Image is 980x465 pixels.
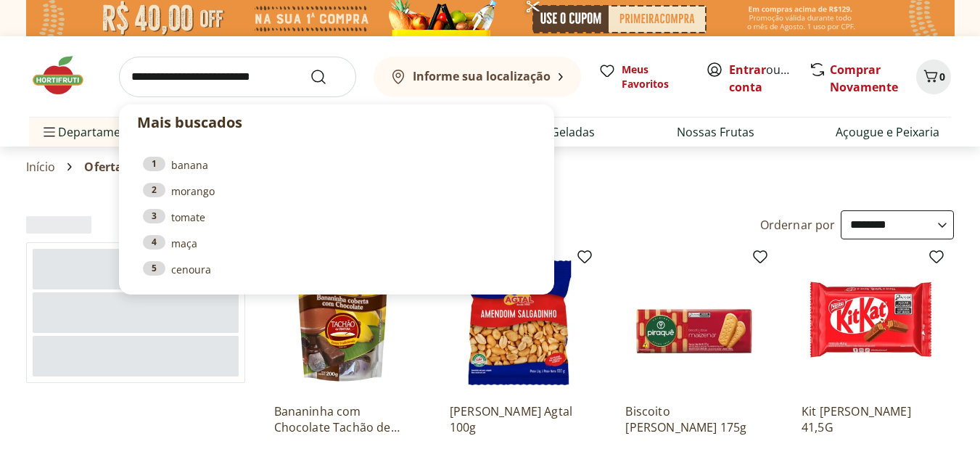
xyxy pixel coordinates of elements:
a: 3tomate [143,209,530,225]
a: Entrar [729,62,766,78]
input: search [119,57,356,97]
a: Meus Favoritos [598,62,688,91]
a: Biscoito [PERSON_NAME] 175g [625,403,763,435]
span: Departamentos [41,115,145,149]
img: Bananinha com Chocolate Tachão de Ubatuba 200g [274,254,412,392]
span: Meus Favoritos [622,62,688,91]
a: 5cenoura [143,261,530,277]
a: Início [26,160,56,173]
a: Bananinha com Chocolate Tachão de Ubatuba 200g [274,403,412,435]
b: Informe sua localização [413,68,551,84]
div: 1 [143,157,165,171]
div: 2 [143,183,165,197]
a: 2morango [143,183,530,199]
a: Criar conta [729,62,809,95]
span: Ofertas de Mercearia [84,160,207,173]
img: Hortifruti [29,54,102,97]
span: 0 [939,70,945,83]
button: Carrinho [916,59,951,94]
span: ou [729,61,794,96]
a: 4maça [143,235,530,251]
img: Biscoito Maizena Piraque 175g [625,254,763,392]
label: Ordernar por [760,217,836,233]
div: 4 [143,235,165,250]
button: Menu [41,115,58,149]
a: Comprar Novamente [830,62,898,95]
div: 3 [143,209,165,223]
a: Açougue e Peixaria [836,123,939,141]
img: Kit Kat Ao Leite 41,5G [802,254,939,392]
button: Submit Search [310,68,345,86]
a: Nossas Frutas [677,123,754,141]
a: [PERSON_NAME] Agtal 100g [450,403,588,435]
a: 1banana [143,157,530,173]
img: Amendoim Salgadinho Agtal 100g [450,254,588,392]
button: Informe sua localização [374,57,581,97]
div: 5 [143,261,165,276]
a: Kit [PERSON_NAME] 41,5G [802,403,939,435]
p: Mais buscados [137,112,536,133]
